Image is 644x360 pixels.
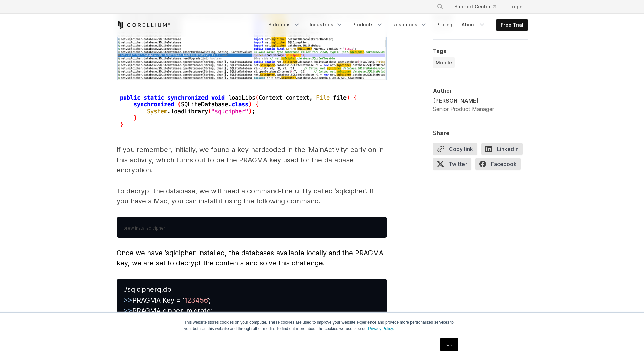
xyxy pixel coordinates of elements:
[123,296,132,304] span: >>
[475,158,521,170] span: Facebook
[157,285,161,293] strong: q
[433,48,528,54] div: Tags
[481,143,523,155] span: LinkedIn
[433,105,494,113] div: Senior Product Manager
[440,338,458,351] a: OK
[433,87,528,94] div: Author
[306,19,347,31] a: Industries
[497,19,527,31] a: Free Trial
[264,19,528,31] div: Navigation Menu
[184,296,208,304] span: 123456
[117,145,387,175] p: If you remember, initially, we found a key hardcoded in the ‘MainActivity’ early on in this activ...
[504,1,528,13] a: Login
[146,225,165,231] span: sqlcipher
[123,225,146,231] span: brew install
[433,158,475,173] a: Twitter
[123,307,132,315] span: >>
[348,19,387,31] a: Products
[433,97,494,105] div: [PERSON_NAME]
[481,143,527,158] a: LinkedIn
[368,326,394,331] a: Privacy Policy.
[432,19,456,31] a: Pricing
[429,1,528,13] div: Navigation Menu
[117,93,360,131] img: Public static synchronized void
[184,319,460,332] p: This website stores cookies on your computer. These cookies are used to improve your website expe...
[433,129,528,136] div: Share
[117,186,387,206] p: To decrypt the database, we will need a command-line utility called ‘sqlcipher’. If you have a Ma...
[433,158,471,170] span: Twitter
[458,19,490,31] a: About
[117,21,170,29] a: Corellium Home
[264,19,304,31] a: Solutions
[123,285,213,326] span: ./sqlcipher .db PRAGMA Key = ‘ ’; PRAGMA cipher_migrate; * a;
[449,1,501,13] a: Support Center
[436,59,452,66] span: Mobile
[388,19,431,31] a: Resources
[433,57,455,68] a: Mobile
[434,1,446,13] button: Search
[117,249,383,267] span: Once we have ‘sqlcipher’ installed, the databases available locally and the PRAGMA key, we are se...
[475,158,525,173] a: Facebook
[433,143,477,155] button: Copy link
